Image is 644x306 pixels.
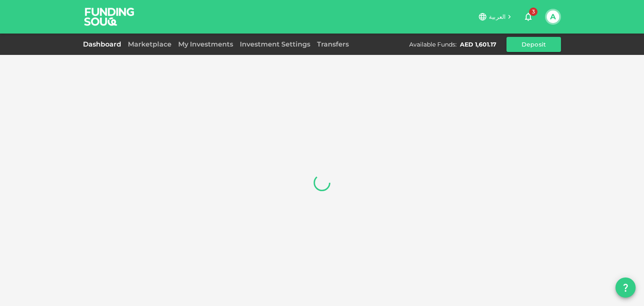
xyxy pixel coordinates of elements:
[236,40,314,48] a: Investment Settings
[520,8,537,25] button: 3
[83,40,125,48] a: Dashboard
[409,40,457,49] div: Available Funds :
[529,8,538,16] span: 3
[615,277,636,298] button: question
[314,40,352,48] a: Transfers
[547,10,559,23] button: A
[125,40,175,48] a: Marketplace
[460,40,496,49] div: AED 1,601.17
[489,13,506,21] span: العربية
[506,37,561,52] button: Deposit
[175,40,236,48] a: My Investments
